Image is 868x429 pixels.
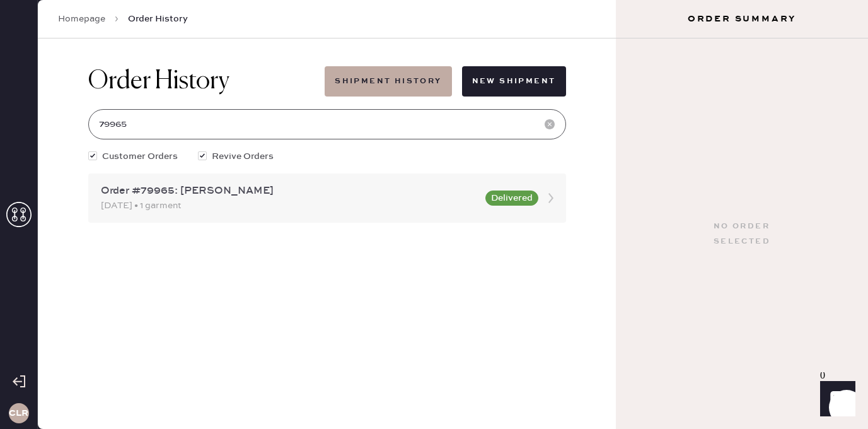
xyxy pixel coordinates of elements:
span: Customer Orders [102,150,178,163]
a: Homepage [58,13,105,25]
iframe: Front Chat [808,372,862,426]
span: Revive Orders [212,150,274,163]
button: New Shipment [462,66,566,97]
h1: Order History [88,66,229,97]
span: Order History [128,13,188,25]
h3: CLR [9,409,28,418]
button: Shipment History [325,66,451,97]
input: Search by order number, customer name, email or phone number [88,109,566,139]
button: Delivered [485,191,538,206]
div: Order #79965: [PERSON_NAME] [101,184,478,199]
div: [DATE] • 1 garment [101,199,478,213]
div: No order selected [714,219,770,249]
h3: Order Summary [616,13,868,25]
